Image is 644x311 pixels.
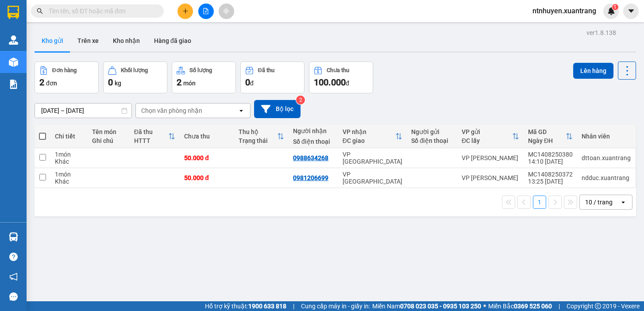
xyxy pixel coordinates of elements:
[293,127,334,134] div: Người nhận
[338,125,407,148] th: Toggle SortBy
[343,137,396,144] div: ĐC giao
[9,232,18,242] img: warehouse-icon
[46,80,57,87] span: đơn
[177,4,193,19] button: plus
[528,171,573,178] div: MC1408250372
[198,4,214,19] button: file-add
[623,4,639,19] button: caret-down
[372,301,481,311] span: Miền Nam
[301,301,370,311] span: Cung cấp máy in - giấy in:
[147,30,198,51] button: Hàng đã giao
[8,6,19,19] img: logo-vxr
[462,137,512,144] div: ĐC lấy
[134,128,169,135] div: Đã thu
[184,133,230,140] div: Chưa thu
[573,63,613,79] button: Lên hàng
[203,8,209,14] span: file-add
[49,6,153,16] input: Tìm tên, số ĐT hoặc mã đơn
[411,128,453,135] div: Người gửi
[528,128,566,135] div: Mã GD
[92,137,125,144] div: Ghi chú
[627,7,635,15] span: caret-down
[108,77,113,88] span: 0
[240,61,305,93] button: Đã thu0đ
[103,61,167,93] button: Khối lượng0kg
[582,154,631,161] div: dttoan.xuantrang
[9,35,18,45] img: warehouse-icon
[234,125,289,148] th: Toggle SortBy
[205,301,286,311] span: Hỗ trợ kỹ thuật:
[457,125,524,148] th: Toggle SortBy
[9,273,18,281] span: notification
[620,199,627,206] svg: open
[35,61,99,93] button: Đơn hàng2đơn
[607,7,615,15] img: icon-new-feature
[586,28,616,38] div: ver 1.8.138
[314,77,346,88] span: 100.000
[525,5,603,16] span: ntnhuyen.xuantrang
[343,128,396,135] div: VP nhận
[343,151,403,165] div: VP [GEOGRAPHIC_DATA]
[528,178,573,185] div: 13:25 [DATE]
[462,174,519,181] div: VP [PERSON_NAME]
[141,106,202,115] div: Chọn văn phòng nhận
[582,174,631,181] div: ndduc.xuantrang
[293,301,294,311] span: |
[106,30,147,51] button: Kho nhận
[293,174,328,181] div: 0981206699
[528,158,573,165] div: 14:10 [DATE]
[184,174,230,181] div: 50.000 đ
[183,80,196,87] span: món
[35,104,131,118] input: Select a date range.
[327,67,349,73] div: Chưa thu
[483,304,486,308] span: ⚪️
[9,58,18,67] img: warehouse-icon
[182,8,189,14] span: plus
[462,128,512,135] div: VP gửi
[612,4,618,10] sup: 1
[293,154,328,161] div: 0988634268
[524,125,577,148] th: Toggle SortBy
[296,96,305,104] sup: 2
[239,137,277,144] div: Trạng thái
[514,303,552,310] strong: 0369 525 060
[248,303,286,310] strong: 1900 633 818
[400,303,481,310] strong: 0708 023 035 - 0935 103 250
[52,67,77,73] div: Đơn hàng
[55,151,83,158] div: 1 món
[177,77,181,88] span: 2
[55,178,83,185] div: Khác
[585,198,613,207] div: 10 / trang
[245,77,250,88] span: 0
[92,128,125,135] div: Tên món
[293,138,334,145] div: Số điện thoại
[488,301,552,311] span: Miền Bắc
[595,303,601,309] span: copyright
[9,253,18,261] span: question-circle
[9,80,18,89] img: solution-icon
[346,80,349,87] span: đ
[9,292,18,301] span: message
[613,4,617,10] span: 1
[533,196,546,209] button: 1
[189,67,212,73] div: Số lượng
[55,171,83,178] div: 1 món
[130,125,180,148] th: Toggle SortBy
[528,151,573,158] div: MC1408250380
[35,30,70,51] button: Kho gửi
[134,137,169,144] div: HTTT
[70,30,106,51] button: Trên xe
[184,154,230,161] div: 50.000 đ
[343,171,403,185] div: VP [GEOGRAPHIC_DATA]
[238,107,245,114] svg: open
[37,8,43,14] span: search
[254,100,301,118] button: Bộ lọc
[309,61,373,93] button: Chưa thu100.000đ
[223,8,229,14] span: aim
[55,158,83,165] div: Khác
[258,67,274,73] div: Đã thu
[172,61,236,93] button: Số lượng2món
[462,154,519,161] div: VP [PERSON_NAME]
[559,301,560,311] span: |
[528,137,566,144] div: Ngày ĐH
